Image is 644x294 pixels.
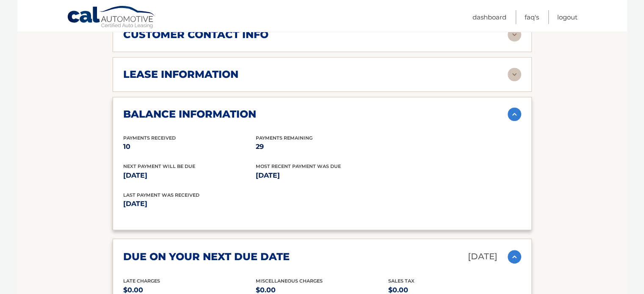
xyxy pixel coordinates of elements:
p: [DATE] [468,249,498,264]
a: Cal Automotive [67,5,156,30]
span: Most Recent Payment Was Due [256,163,341,169]
p: 10 [123,141,256,153]
img: accordion-active.svg [508,107,521,121]
span: Payments Received [123,135,176,141]
img: accordion-rest.svg [508,28,521,41]
a: Dashboard [473,10,506,24]
h2: due on your next due date [123,250,290,263]
span: Late Charges [123,278,160,284]
a: Logout [557,10,578,24]
h2: customer contact info [123,28,268,41]
span: Last Payment was received [123,192,199,198]
span: Next Payment will be due [123,163,195,169]
p: 29 [256,141,388,153]
span: Payments Remaining [256,135,312,141]
span: Sales Tax [388,278,415,284]
span: Miscellaneous Charges [256,278,323,284]
p: [DATE] [123,198,322,210]
h2: lease information [123,68,238,81]
p: [DATE] [123,170,256,181]
a: FAQ's [525,10,539,24]
p: [DATE] [256,170,388,181]
img: accordion-rest.svg [508,68,521,81]
h2: balance information [123,108,256,121]
img: accordion-active.svg [508,250,521,264]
